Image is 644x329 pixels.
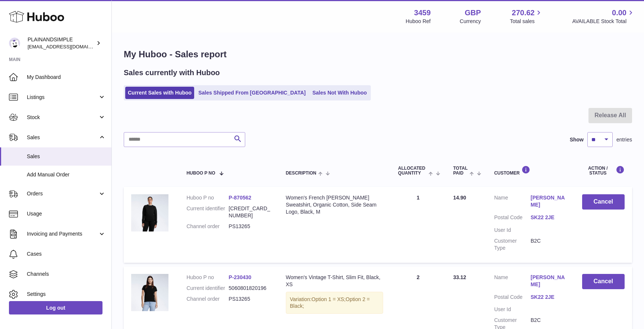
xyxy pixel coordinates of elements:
[531,237,567,252] dd: B2C
[510,18,543,25] span: Total sales
[512,8,534,18] span: 270.62
[186,223,228,230] dt: Channel order
[453,274,466,280] span: 33.12
[9,301,102,314] a: Log out
[286,171,316,176] span: Description
[124,68,220,78] h2: Sales currently with Huboo
[494,214,531,223] dt: Postal Code
[196,87,308,99] a: Sales Shipped From [GEOGRAPHIC_DATA]
[27,271,106,278] span: Channels
[286,194,383,215] div: Women's French [PERSON_NAME] Sweatshirt, Organic Cotton, Side Seam Logo, Black, M
[572,18,635,25] span: AVAILABLE Stock Total
[186,296,228,303] dt: Channel order
[572,8,635,25] a: 0.00 AVAILABLE Stock Total
[27,210,106,217] span: Usage
[494,294,531,303] dt: Postal Code
[531,294,567,301] a: SK22 2JE
[131,194,168,231] img: 34591707913432.jpeg
[229,195,252,201] a: P-870562
[494,194,531,210] dt: Name
[28,44,110,49] span: [EMAIL_ADDRESS][DOMAIN_NAME]
[465,8,481,18] strong: GBP
[531,274,567,288] a: [PERSON_NAME]
[494,237,531,252] dt: Customer Type
[494,274,531,290] dt: Name
[125,87,194,99] a: Current Sales with Huboo
[131,274,168,311] img: 34591727344308.jpeg
[510,8,543,25] a: 270.62 Total sales
[27,94,98,101] span: Listings
[28,36,95,50] div: PLAINANDSIMPLE
[391,187,446,262] td: 1
[286,274,383,288] div: Women's Vintage T-Shirt, Slim Fit, Black, XS
[494,227,531,234] dt: User Id
[229,285,271,292] dd: 5060801820196
[27,114,98,121] span: Stock
[460,18,481,25] div: Currency
[312,296,345,302] span: Option 1 = XS;
[27,153,106,160] span: Sales
[27,134,98,141] span: Sales
[582,274,625,289] button: Cancel
[229,296,271,303] dd: PS13265
[582,166,625,176] div: Action / Status
[186,274,228,281] dt: Huboo P no
[406,18,431,25] div: Huboo Ref
[27,291,106,298] span: Settings
[186,171,215,176] span: Huboo P no
[124,48,632,60] h1: My Huboo - Sales report
[310,87,369,99] a: Sales Not With Huboo
[531,214,567,221] a: SK22 2JE
[398,166,426,176] span: ALLOCATED Quantity
[9,38,20,49] img: duco@plainandsimple.com
[186,194,228,201] dt: Huboo P no
[612,8,626,18] span: 0.00
[570,136,584,143] label: Show
[27,171,106,178] span: Add Manual Order
[453,166,468,176] span: Total paid
[186,285,228,292] dt: Current identifier
[186,205,228,219] dt: Current identifier
[286,292,383,314] div: Variation:
[27,190,98,197] span: Orders
[229,274,252,280] a: P-230430
[27,74,106,81] span: My Dashboard
[531,194,567,208] a: [PERSON_NAME]
[494,166,567,176] div: Customer
[616,136,632,143] span: entries
[229,223,271,230] dd: PS13265
[27,230,98,237] span: Invoicing and Payments
[582,194,625,210] button: Cancel
[453,195,466,201] span: 14.90
[414,8,431,18] strong: 3459
[27,250,106,258] span: Cases
[494,306,531,313] dt: User Id
[229,205,271,219] dd: [CREDIT_CARD_NUMBER]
